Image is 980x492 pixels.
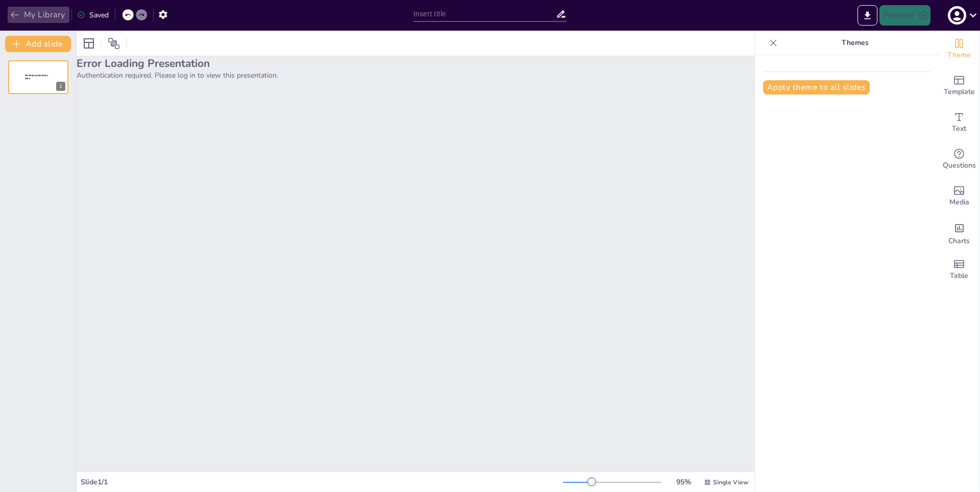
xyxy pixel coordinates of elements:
div: 1 [8,60,68,94]
span: Charts [948,236,970,247]
button: Apply theme to all slides [763,80,870,95]
div: Add text boxes [939,104,979,141]
span: Sendsteps presentation editor [25,74,48,80]
span: Table [950,270,968,282]
button: Present [879,5,930,26]
span: Media [949,197,969,208]
div: Get real-time input from your audience [939,141,979,178]
span: Position [108,37,120,50]
div: Add charts and graphs [939,215,979,251]
span: Single View [713,478,748,486]
input: Insert title [413,7,556,21]
button: My Library [8,7,69,23]
div: Add images, graphics, shapes or video [939,178,979,215]
div: Add ready made slides [939,67,979,104]
p: Themes [781,31,928,55]
div: Saved [77,10,109,20]
div: Slide 1 / 1 [81,477,563,487]
div: 95 % [671,477,696,487]
button: Add slide [5,36,71,52]
span: Questions [943,160,976,171]
div: Change the overall theme [939,31,979,67]
div: 1 [56,82,65,91]
span: Text [952,123,966,134]
div: Add a table [939,251,979,288]
span: Theme [947,50,971,61]
button: Export to PowerPoint [857,5,877,26]
h2: Error Loading Presentation [77,56,754,71]
p: Authentication required. Please log in to view this presentation. [77,71,754,80]
div: Layout [81,35,97,52]
span: Template [944,86,975,98]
